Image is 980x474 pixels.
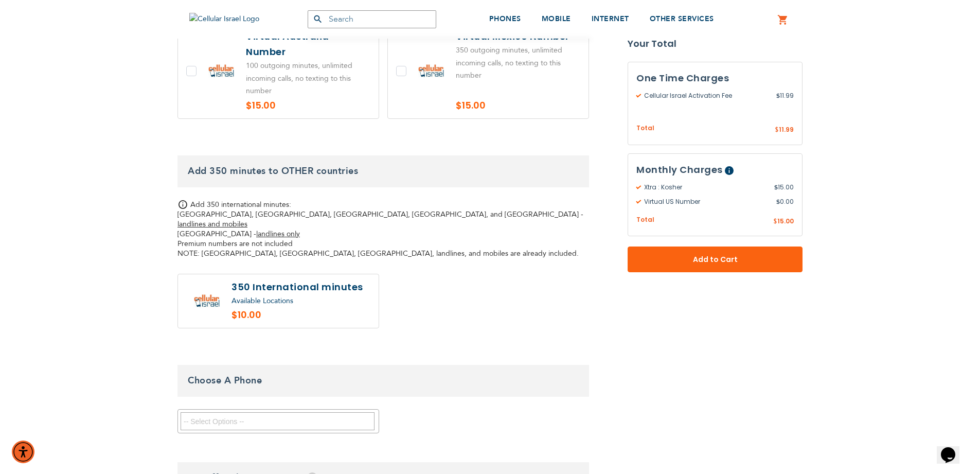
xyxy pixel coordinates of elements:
iframe: chat widget [937,433,970,464]
span: Monthly Charges [636,163,723,176]
span: Total [636,215,654,225]
input: Search [308,10,436,28]
span: 15.00 [777,217,794,225]
span: $ [776,197,780,206]
span: INTERNET [592,14,629,24]
span: Help [725,166,734,175]
span: Virtual US Number [636,197,776,206]
span: $ [774,183,778,192]
span: Cellular Israel Activation Fee [636,91,776,100]
span: PHONES [489,14,521,24]
span: Xtra : Kosher [636,183,774,192]
span: OTHER SERVICES [650,14,714,24]
textarea: Search [181,412,375,430]
h3: One Time Charges [636,71,794,86]
span: 11.99 [776,91,794,100]
span: Total [636,124,654,133]
u: landlines only [256,229,300,239]
span: 11.99 [779,125,794,134]
span: $ [776,91,780,100]
span: 15.00 [774,183,794,192]
strong: Your Total [628,36,803,51]
span: Add 350 minutes to OTHER countries [188,165,358,178]
h3: Choose A Phone [177,365,589,397]
span: $ [773,217,777,226]
div: Accessibility Menu [12,441,34,463]
button: Add to Cart [628,247,803,272]
span: Add to Cart [662,254,769,265]
img: Cellular Israel Logo [189,13,287,25]
span: $ [775,126,779,135]
span: Add 350 international minutes: [GEOGRAPHIC_DATA], [GEOGRAPHIC_DATA], [GEOGRAPHIC_DATA], [GEOGRAPH... [177,200,583,258]
span: 0.00 [776,197,794,206]
span: MOBILE [542,14,571,24]
u: landlines and mobiles [177,219,247,229]
a: Available Locations [231,296,293,306]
